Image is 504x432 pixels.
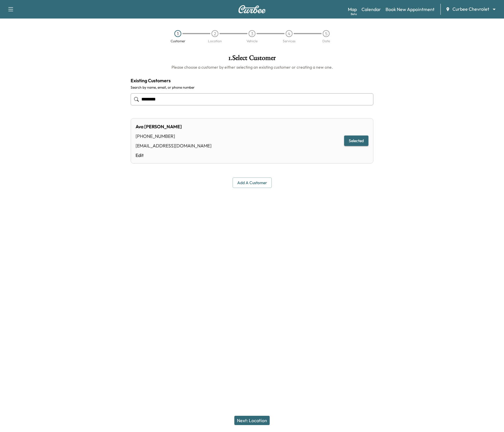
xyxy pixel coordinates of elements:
button: Selected [344,136,368,146]
div: [PHONE_NUMBER] [136,133,211,140]
label: Search by name, email, or phone number [131,85,373,90]
div: Location [208,39,222,43]
div: 2 [211,30,218,37]
img: Curbee Logo [238,5,266,13]
button: Add a customer [233,177,272,188]
div: 3 [249,30,255,37]
h4: Existing Customers [131,77,373,84]
div: Date [322,39,330,43]
div: Customer [171,39,185,43]
a: Edit [136,152,211,159]
button: Next: Location [234,416,270,425]
a: Calendar [361,6,381,13]
div: Ava [PERSON_NAME] [136,123,211,130]
h6: Please choose a customer by either selecting an existing customer or creating a new one. [131,64,373,70]
span: Curbee Chevrolet [452,6,489,12]
div: 1 [174,30,181,37]
a: Book New Appointment [386,6,434,13]
div: Services [283,39,295,43]
div: [EMAIL_ADDRESS][DOMAIN_NAME] [136,142,211,149]
div: 5 [323,30,330,37]
a: MapBeta [348,6,357,13]
div: Beta [351,12,357,16]
div: Vehicle [246,39,258,43]
div: 4 [286,30,293,37]
h1: 1 . Select Customer [131,54,373,64]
